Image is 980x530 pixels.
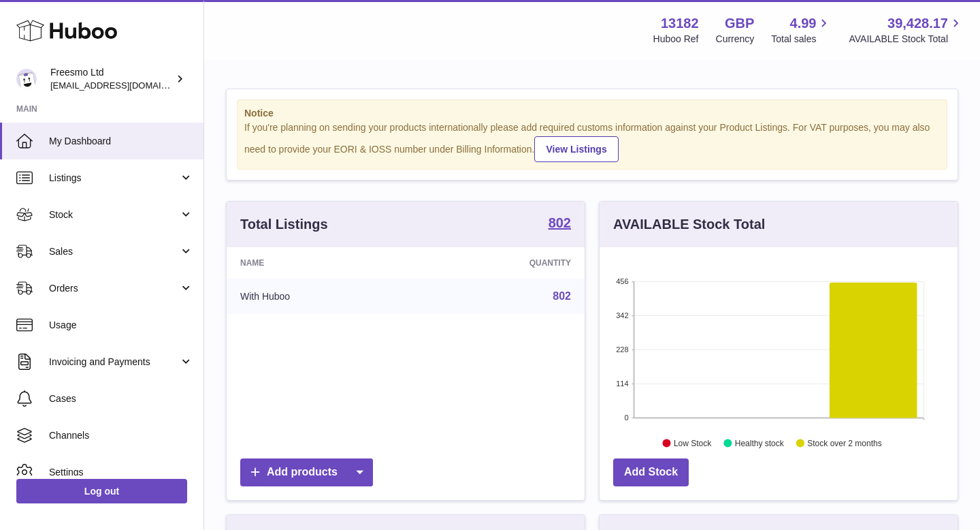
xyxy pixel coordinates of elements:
span: My Dashboard [49,135,193,148]
a: View Listings [534,136,618,162]
th: Quantity [415,247,585,279]
div: Freesmo Ltd [50,66,173,92]
span: Usage [49,319,193,332]
text: 342 [616,311,628,319]
a: Log out [16,479,187,503]
strong: 802 [549,216,571,230]
h3: AVAILABLE Stock Total [613,215,765,234]
span: 39,428.17 [887,14,948,33]
text: Low Stock [674,438,712,448]
span: Invoicing and Payments [49,356,179,369]
span: Settings [49,466,193,479]
a: 4.99 Total sales [771,14,832,46]
text: Healthy stock [735,438,785,448]
span: Cases [49,392,193,405]
span: Total sales [771,33,832,46]
div: Currency [716,33,755,46]
span: AVAILABLE Stock Total [849,33,964,46]
span: 4.99 [790,14,817,33]
img: georgi.keckarovski@creativedock.com [16,69,37,89]
strong: 13182 [661,14,699,33]
span: [EMAIL_ADDRESS][DOMAIN_NAME] [50,80,200,91]
td: With Huboo [227,279,415,314]
span: Stock [49,208,179,221]
th: Name [227,247,415,279]
strong: Notice [244,107,940,120]
a: 39,428.17 AVAILABLE Stock Total [849,14,964,46]
span: Channels [49,429,193,442]
div: Huboo Ref [653,33,699,46]
text: 114 [616,379,628,388]
text: 456 [616,277,628,285]
span: Orders [49,282,179,295]
a: Add products [240,458,373,486]
h3: Total Listings [240,215,328,234]
a: 802 [549,216,571,232]
span: Sales [49,245,179,258]
text: Stock over 2 months [807,438,881,448]
a: Add Stock [613,458,689,486]
text: 228 [616,345,628,354]
span: Listings [49,172,179,185]
strong: GBP [725,14,754,33]
a: 802 [553,290,571,302]
div: If you're planning on sending your products internationally please add required customs informati... [244,121,940,162]
text: 0 [624,414,628,422]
